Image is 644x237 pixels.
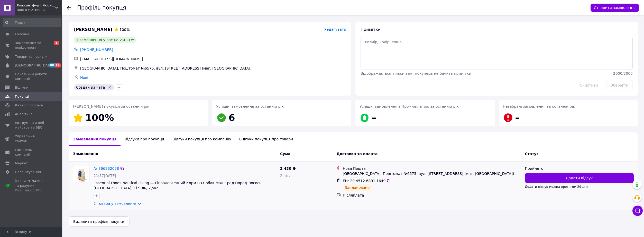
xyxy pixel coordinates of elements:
div: [GEOGRAPHIC_DATA], Поштомат №6575: вул. [STREET_ADDRESS] (маг. [GEOGRAPHIC_DATA]) [343,171,521,176]
span: 2 430 ₴ [280,166,296,171]
span: Создан из чата [76,85,105,89]
span: 2 шт. [280,174,290,178]
span: ЕН: 20 4512 6891 1649 [343,179,386,183]
span: Примітки [361,27,381,32]
span: [DEMOGRAPHIC_DATA] [15,63,53,68]
span: Доставка та оплата [337,152,378,156]
span: Маркет [15,161,28,166]
span: [PERSON_NAME] та рахунки [15,179,48,193]
span: Відгуки [15,85,28,90]
div: Прийнято [525,166,634,171]
span: Додати відгук можна протягом 29 дня [525,185,588,189]
span: 100% [119,28,130,32]
div: Післяплата [343,193,521,198]
span: Управління сайтом [15,134,48,143]
span: 12 [55,63,61,67]
span: Статус [525,152,538,156]
span: Замовлення [73,152,98,156]
div: Заплановано [343,184,372,191]
span: Успішні замовлення з Пром-оплатою за останній рік [360,104,459,108]
div: Відгуки покупця про товари [235,132,297,146]
button: Чат з покупцем [632,206,643,216]
span: Додати відгук [566,175,593,181]
div: Відгуки покупця про компанію [168,132,235,146]
span: Головна [15,32,29,37]
span: Відображається тільки вам, покупець не бачить примітки [361,71,471,75]
a: 2 товара у замовленні [94,201,136,206]
span: Cума [280,152,290,156]
span: Показники роботи компанії [15,72,48,81]
span: Інструменти веб-майстра та SEO [15,121,48,130]
div: [GEOGRAPHIC_DATA], Поштомат №6575: вул. [STREET_ADDRESS] (маг. [GEOGRAPHIC_DATA]) [79,65,347,72]
span: 21:57[DATE] [94,174,116,178]
span: – [372,112,376,123]
span: Редагувати [324,27,346,31]
a: Нові [80,75,88,80]
button: Видалити профіль покупця [69,216,130,227]
div: Ваш ID: 2166807 [17,8,62,12]
div: 1 замовлення у вас на 2 430 ₴ [74,37,136,43]
span: [PHONE_NUMBER] [80,48,113,52]
span: – [515,112,520,123]
input: Пошук [3,18,61,27]
span: 2000 / 2000 [613,71,633,75]
span: 100% [85,112,114,123]
span: 1 [54,41,59,45]
div: Відгуки про покупця [121,132,168,146]
div: Повернутися назад [67,5,71,10]
span: Гаманець компанії [15,148,48,157]
a: Фото товару [73,166,89,182]
span: 80 [49,63,55,67]
span: [PERSON_NAME] [74,27,112,33]
a: № 366232078 [94,166,119,171]
a: Essential Foods Nautical Living — Гіпоалергенний Корм ВЗ.Собак Мал-Сред Пород Лосось, [GEOGRAPHIC... [94,181,262,190]
button: Додати відгук [525,173,634,183]
button: Створити замовлення [591,4,639,12]
div: Prom мікс 1 000 [15,188,48,193]
span: Налаштування [15,170,41,174]
span: Товари та послуги [15,54,48,59]
span: Аналітика [15,112,33,116]
span: [EMAIL_ADDRESS][DOMAIN_NAME] [80,57,143,61]
span: Незабрані замовлення за останній рік [503,104,575,108]
span: Каталог ProSale [15,103,43,108]
span: Покупці [15,94,29,99]
span: Люкспетфуд | Якісні зоотовари [17,3,55,8]
span: [PERSON_NAME] покупця за останній рік [73,104,149,108]
div: Замовлення покупця [69,132,121,146]
span: Успішні замовлення за останній рік [216,104,284,108]
svg: Видалити мітку [108,85,112,89]
span: 6 [229,112,235,123]
img: Фото товару [75,166,88,182]
h1: Профіль покупця [77,5,126,11]
span: Замовлення та повідомлення [15,41,48,50]
div: Нова Пошта [343,166,521,171]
